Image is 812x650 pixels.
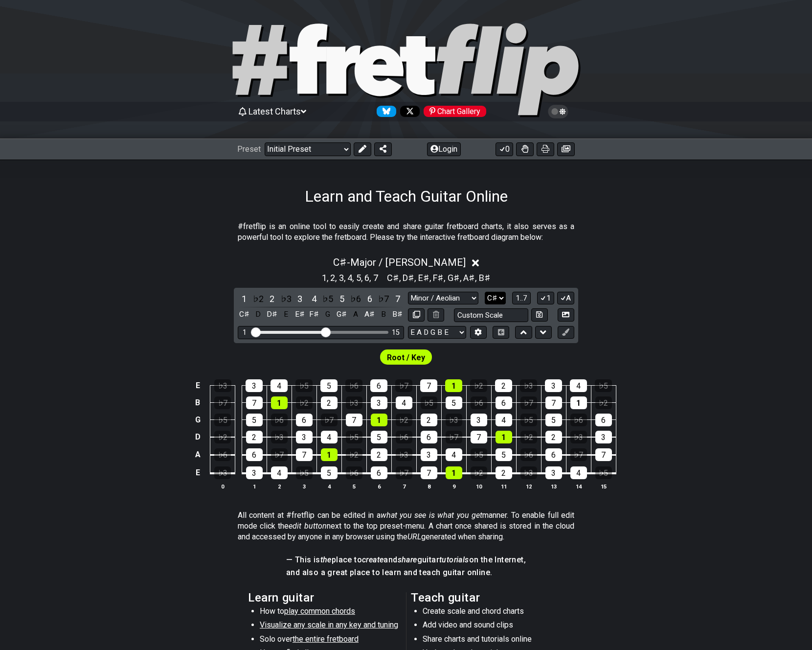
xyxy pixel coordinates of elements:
[210,481,235,491] th: 0
[271,466,288,479] div: 4
[346,448,362,461] div: ♭2
[471,431,487,443] div: 7
[545,396,562,409] div: 7
[214,466,231,479] div: ♭3
[466,481,491,491] th: 10
[248,592,401,603] h2: Learn guitar
[377,292,390,305] div: toggle scale degree
[516,481,541,491] th: 12
[192,394,203,411] td: B
[265,142,351,156] select: Preset
[252,308,265,321] div: toggle pitch class
[267,481,292,491] th: 2
[558,308,574,322] button: Create Image
[246,431,263,443] div: 2
[391,292,404,305] div: toggle scale degree
[327,271,331,284] span: ,
[320,379,338,392] div: 5
[284,606,355,616] span: play common chords
[545,431,562,443] div: 2
[352,271,356,284] span: ,
[243,328,247,337] div: 1
[553,107,564,116] span: Toggle light / dark theme
[444,271,448,284] span: ,
[420,106,486,117] a: #fretflip at Pinterest
[321,414,338,426] div: ♭7
[246,379,263,392] div: 3
[280,292,293,305] div: toggle scale degree
[339,271,344,284] span: 3
[362,555,383,564] em: create
[296,414,313,426] div: 6
[341,481,366,491] th: 5
[214,448,231,461] div: ♭6
[537,292,554,305] button: 1
[383,269,495,285] section: Scale pitch classes
[293,634,359,644] span: the entire fretboard
[333,256,466,268] span: C♯ - Major / [PERSON_NAME]
[570,448,587,461] div: ♭7
[321,308,334,321] div: toggle pitch class
[322,271,327,284] span: 1
[428,308,444,322] button: Delete
[463,271,475,284] span: A♯
[420,379,437,392] div: 7
[520,466,537,479] div: ♭3
[421,414,437,426] div: 2
[246,414,263,426] div: 5
[387,350,425,365] span: First enable full edit mode to edit
[363,308,376,321] div: toggle pitch class
[387,271,399,284] span: C♯
[237,144,261,154] span: Preset
[321,292,334,305] div: toggle scale degree
[520,379,537,392] div: ♭3
[395,379,412,392] div: ♭7
[496,466,512,479] div: 2
[496,414,512,426] div: 4
[470,326,487,339] button: Edit Tuning
[414,271,418,284] span: ,
[346,466,362,479] div: ♭6
[336,308,348,321] div: toggle pitch class
[595,431,612,443] div: 3
[344,271,348,284] span: ,
[557,292,574,305] button: A
[238,510,574,543] p: All content at #fretflip can be edited in a manner. To enable full edit mode click the next to th...
[491,481,516,491] th: 11
[558,326,574,339] button: First click edit preset to enable marker editing
[479,271,491,284] span: B♯
[192,411,203,428] td: G
[396,448,412,461] div: ♭3
[366,481,391,491] th: 6
[535,326,552,339] button: Move down
[541,481,566,491] th: 13
[371,431,387,443] div: 5
[364,271,369,284] span: 6
[286,555,526,565] h4: — This is place to and guitar on the Internet,
[595,414,612,426] div: 6
[377,308,390,321] div: toggle pitch class
[248,106,301,116] span: Latest Charts
[446,414,462,426] div: ♭3
[246,466,263,479] div: 3
[246,448,263,461] div: 6
[271,396,288,409] div: 1
[391,308,404,321] div: toggle pitch class
[531,308,548,322] button: Store user defined scale
[408,326,466,339] select: Tuning
[557,142,575,156] button: Create image
[336,292,348,305] div: toggle scale degree
[354,142,371,156] button: Edit Preset
[496,448,512,461] div: 5
[293,308,306,321] div: toggle pitch class
[411,592,564,603] h2: Teach guitar
[271,448,288,461] div: ♭7
[516,294,527,302] span: 1..7
[495,379,512,392] div: 2
[271,414,288,426] div: ♭6
[321,396,338,409] div: 2
[192,428,203,446] td: D
[346,396,362,409] div: ♭3
[321,448,338,461] div: 1
[321,431,338,443] div: 4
